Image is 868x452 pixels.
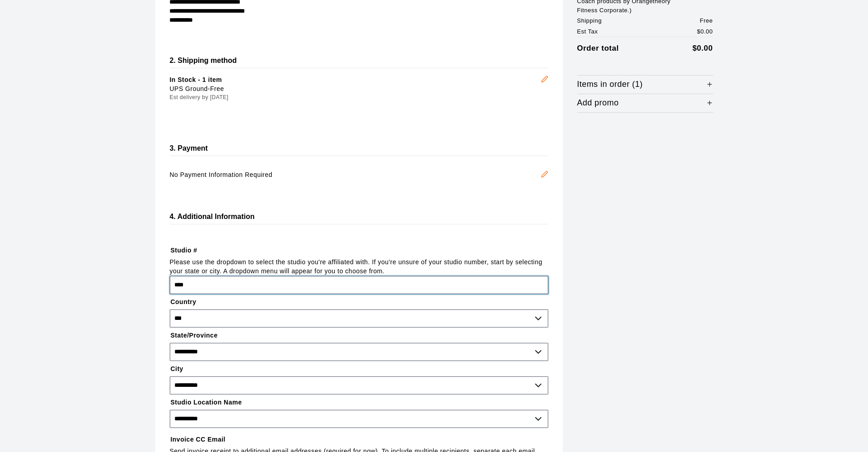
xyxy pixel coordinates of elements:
span: 00 [706,28,713,35]
label: City [170,361,548,376]
label: Studio Location Name [170,395,548,410]
div: Est delivery by [DATE] [170,94,541,101]
span: Order total [577,43,619,54]
span: Free [210,85,224,92]
label: Invoice CC Email [170,432,548,447]
div: UPS Ground - [170,85,541,94]
label: Country [170,294,548,309]
div: In Stock - 1 item [170,76,541,85]
button: Edit [534,61,556,93]
h2: 4. Additional Information [170,209,548,224]
span: . [701,44,704,52]
span: $ [692,44,697,52]
span: Please use the dropdown to select the studio you're affiliated with. If you're unsure of your stu... [170,258,548,276]
button: Items in order (1) [577,76,713,94]
span: 0 [700,28,704,35]
span: 00 [704,44,713,52]
h2: 2. Shipping method [170,53,548,68]
span: Est Tax [577,27,598,36]
button: Add promo [577,94,713,112]
span: No Payment Information Required [170,171,541,181]
label: State/Province [170,328,548,343]
span: Shipping [577,16,602,25]
label: Studio # [170,243,548,258]
span: 0 [697,44,701,52]
button: Edit [534,163,556,188]
span: Add promo [577,99,619,107]
h2: 3. Payment [170,141,548,156]
span: . [704,28,706,35]
span: Free [700,17,713,24]
span: $ [697,28,700,35]
span: Items in order (1) [577,80,643,89]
